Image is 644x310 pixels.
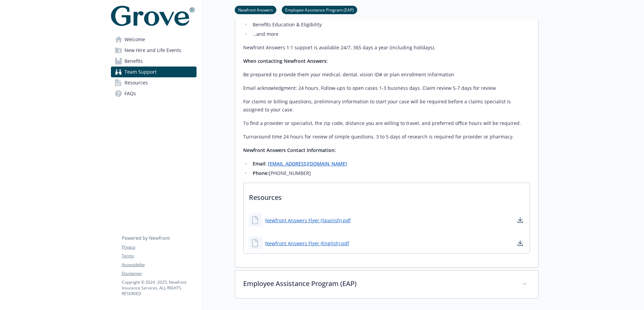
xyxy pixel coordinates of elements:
p: For claims or billing questions, preliminary information to start your case will be required befo... [243,98,530,114]
p: Turnaround time 24 hours for review of simple questions. 3 to 5 days of research is required for ... [243,133,530,141]
a: Privacy [122,244,196,250]
span: Team Support [124,67,157,77]
li: …and more [251,30,530,38]
p: Resources [244,183,530,208]
div: Employee Assistance Program (EAP) [235,270,538,298]
p: To find a provider or specialist, the zip code, distance you are willing to travel, and preferred... [243,119,530,127]
a: Newfront Answers [235,6,276,13]
p: Employee Assistance Program (EAP) [243,279,514,289]
a: New Hire and Life Events [111,45,197,56]
p: Newfront Answers 1:1 support is available 24/7, 365 days a year (including holidays). [243,44,530,52]
li: [PHONE_NUMBER] [251,169,530,177]
span: FAQs [124,88,136,99]
a: [EMAIL_ADDRESS][DOMAIN_NAME] [268,160,347,167]
strong: Phone: [253,170,269,176]
strong: Newfront Answers Contact Information: [243,147,336,153]
a: Benefits [111,56,197,67]
a: Resources [111,77,197,88]
p: Copyright © 2024 - 2025 , Newfront Insurance Services, ALL RIGHTS RESERVED [122,279,196,296]
li: Benefits Education & Eligibility [251,21,530,29]
a: Team Support [111,67,197,77]
a: FAQs [111,88,197,99]
span: Welcome [124,34,145,45]
a: Newfront Answers Flyer (English).pdf [265,240,349,247]
a: Employee Assistance Program (EAP) [282,6,357,13]
a: Disclaimer [122,270,196,277]
span: Benefits [124,56,143,67]
a: Accessibility [122,262,196,268]
a: download document [516,239,524,247]
span: New Hire and Life Events [124,45,181,56]
a: Welcome [111,34,197,45]
strong: When contacting Newfront Answers: [243,58,328,64]
a: Terms [122,253,196,259]
strong: Email: [253,160,267,167]
a: Newfront Answers Flyer (Spanish).pdf [265,217,351,224]
a: download document [516,216,524,224]
span: Resources [124,77,148,88]
p: Email acknowledgment: 24 hours. Follow-ups to open cases 1-3 business days. Claim review 5-7 days... [243,84,530,92]
p: Be prepared to provide them your medical, dental, vision ID# or plan enrollment information [243,71,530,79]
